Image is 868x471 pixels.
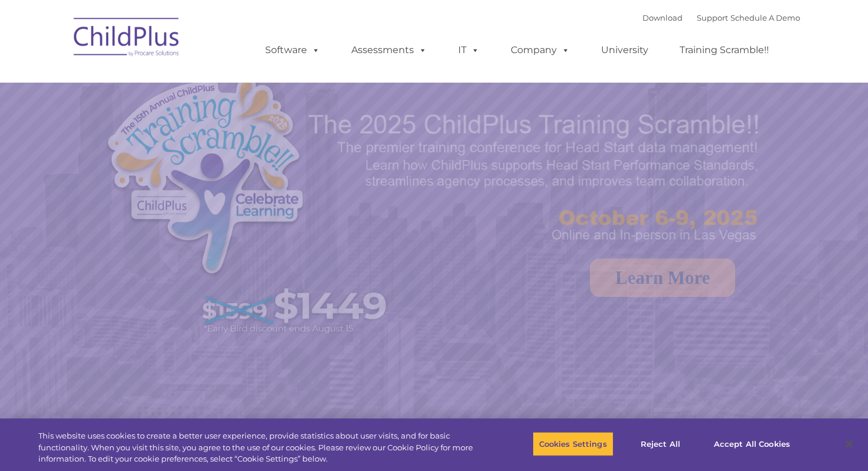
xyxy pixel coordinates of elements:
[624,431,697,456] button: Reject All
[340,38,439,62] a: Assessments
[642,13,683,22] a: Download
[68,9,186,68] img: ChildPlus by Procare Solutions
[642,13,800,22] font: |
[38,430,478,465] div: This website uses cookies to create a better user experience, provide statistics about user visit...
[590,259,735,297] a: Learn More
[589,38,660,62] a: University
[499,38,582,62] a: Company
[730,13,800,22] a: Schedule A Demo
[836,431,862,457] button: Close
[697,13,728,22] a: Support
[446,38,491,62] a: IT
[533,431,614,456] button: Cookies Settings
[668,38,781,62] a: Training Scramble!!
[253,38,332,62] a: Software
[707,431,797,456] button: Accept All Cookies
